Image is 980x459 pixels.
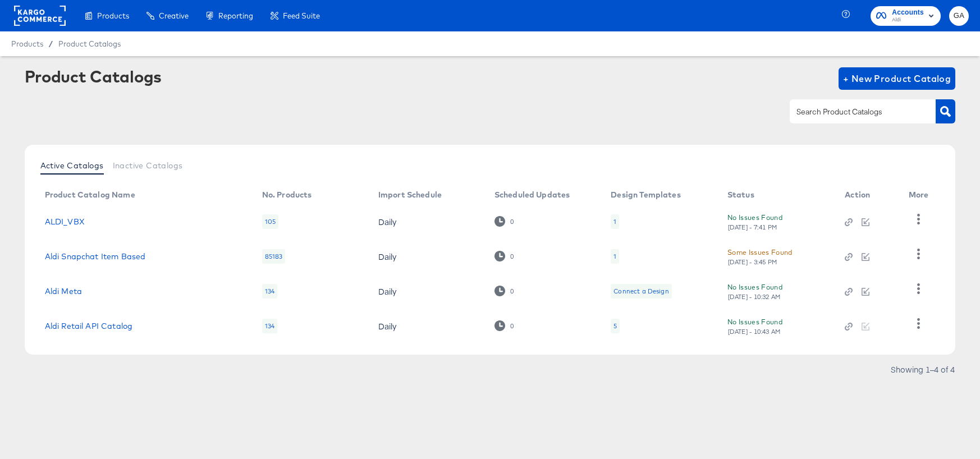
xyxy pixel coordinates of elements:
[727,246,793,266] button: Some Issues Found[DATE] - 3:45 PM
[611,249,619,264] div: 1
[510,322,514,330] div: 0
[510,253,514,260] div: 0
[378,190,442,199] div: Import Schedule
[369,274,486,309] td: Daily
[510,218,514,226] div: 0
[262,319,277,333] div: 134
[58,39,121,48] a: Product Catalogs
[613,252,616,261] div: 1
[949,6,969,26] button: GA
[369,239,486,274] td: Daily
[11,39,43,48] span: Products
[262,284,277,299] div: 134
[262,249,286,264] div: 85183
[892,16,924,25] span: Aldi
[900,186,942,204] th: More
[45,252,146,261] a: Aldi Snapchat Item Based
[836,186,900,204] th: Action
[113,161,183,170] span: Inactive Catalogs
[892,7,924,19] span: Accounts
[794,105,914,118] input: Search Product Catalogs
[510,287,514,295] div: 0
[494,190,570,199] div: Scheduled Updates
[611,190,680,199] div: Design Templates
[45,322,132,331] a: Aldi Retail API Catalog
[494,320,514,331] div: 0
[613,322,617,331] div: 5
[159,11,189,20] span: Creative
[890,365,955,373] div: Showing 1–4 of 4
[25,67,162,85] div: Product Catalogs
[40,161,104,170] span: Active Catalogs
[611,284,671,299] div: Connect a Design
[611,214,619,229] div: 1
[45,190,135,199] div: Product Catalog Name
[283,11,320,20] span: Feed Suite
[843,71,951,86] span: + New Product Catalog
[262,190,312,199] div: No. Products
[954,10,964,22] span: GA
[43,39,58,48] span: /
[839,67,956,90] button: + New Product Catalog
[262,214,278,229] div: 105
[718,186,836,204] th: Status
[727,258,778,266] div: [DATE] - 3:45 PM
[611,319,620,333] div: 5
[369,309,486,343] td: Daily
[494,216,514,227] div: 0
[218,11,253,20] span: Reporting
[727,246,793,258] div: Some Issues Found
[97,11,129,20] span: Products
[494,251,514,261] div: 0
[871,6,941,26] button: AccountsAldi
[494,286,514,296] div: 0
[613,287,668,296] div: Connect a Design
[45,217,85,226] a: ALDI_VBX
[613,217,616,226] div: 1
[45,287,82,296] a: Aldi Meta
[369,204,486,239] td: Daily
